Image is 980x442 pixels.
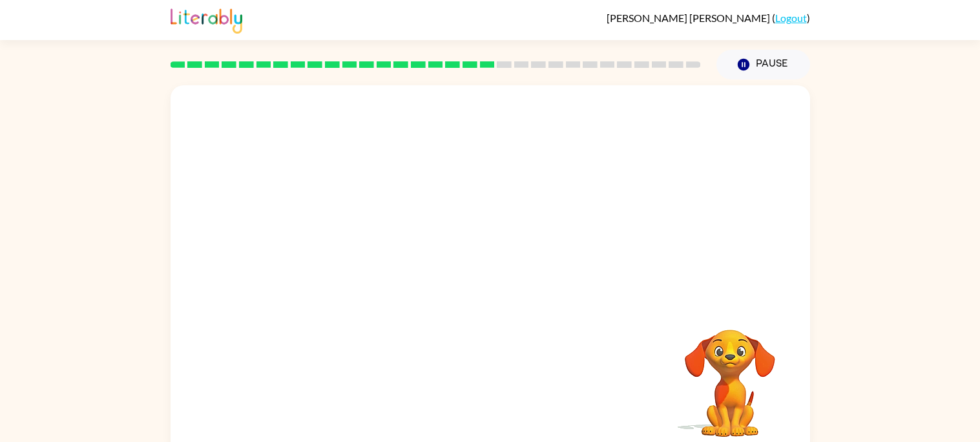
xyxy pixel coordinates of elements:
[607,12,772,24] span: [PERSON_NAME] [PERSON_NAME]
[665,310,795,439] video: Your browser must support playing .mp4 files to use Literably. Please try using another browser.
[775,12,807,24] a: Logout
[716,50,810,79] button: Pause
[171,5,242,34] img: Literably
[607,12,810,24] div: ( )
